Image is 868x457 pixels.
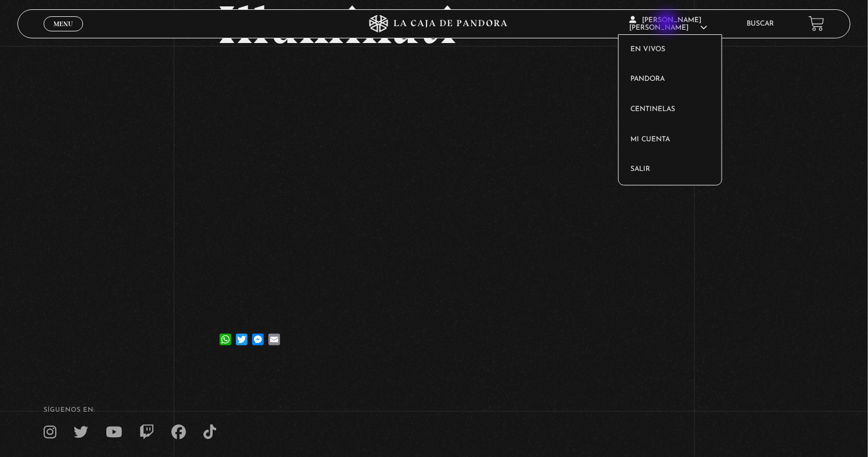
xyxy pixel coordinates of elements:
[266,322,282,345] a: Email
[53,20,73,27] span: Menu
[44,407,825,413] h4: SÍguenos en:
[747,20,774,27] a: Buscar
[809,16,824,31] a: View your shopping cart
[619,65,722,95] a: Pandora
[217,322,234,345] a: WhatsApp
[619,95,722,125] a: Centinelas
[250,322,266,345] a: Messenger
[49,30,77,38] span: Cerrar
[619,125,722,155] a: Mi cuenta
[630,17,708,31] span: [PERSON_NAME] [PERSON_NAME]
[619,155,722,185] a: Salir
[619,35,722,65] a: En vivos
[234,322,250,345] a: Twitter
